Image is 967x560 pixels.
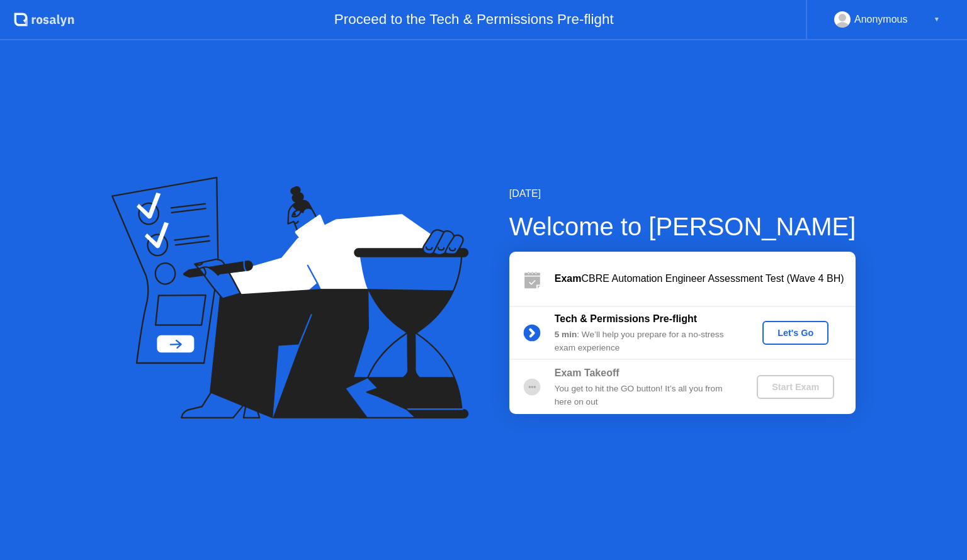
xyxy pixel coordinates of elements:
div: Welcome to [PERSON_NAME] [509,208,856,245]
div: CBRE Automation Engineer Assessment Test (Wave 4 BH) [555,271,856,286]
div: Let's Go [767,328,823,338]
b: Exam [555,273,582,284]
b: Exam Takeoff [555,367,619,378]
div: You get to hit the GO button! It’s all you from here on out [555,383,736,408]
button: Let's Go [762,321,828,345]
b: 5 min [555,330,577,339]
b: Tech & Permissions Pre-flight [555,313,697,324]
div: [DATE] [509,186,856,201]
div: Start Exam [762,382,829,392]
div: ▼ [934,11,940,28]
button: Start Exam [757,375,834,399]
div: : We’ll help you prepare for a no-stress exam experience [555,328,736,354]
div: Anonymous [854,11,908,28]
